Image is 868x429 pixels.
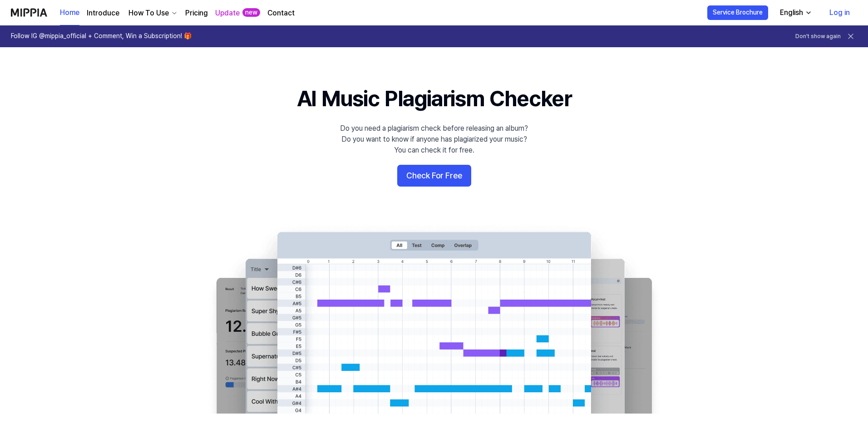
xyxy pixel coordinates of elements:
[267,8,295,19] a: Contact
[340,123,528,156] div: Do you need a plagiarism check before releasing an album? Do you want to know if anyone has plagi...
[60,0,79,25] a: Home
[795,33,841,40] button: Don't show again
[198,223,670,414] img: main Image
[297,84,572,114] h1: AI Music Plagiarism Checker
[11,32,192,41] h1: Follow IG @mippia_official + Comment, Win a Subscription! 🎁
[127,8,178,19] button: How To Use
[127,8,171,19] div: How To Use
[87,8,119,19] a: Introduce
[773,4,818,22] button: English
[215,8,240,19] a: Update
[185,8,208,19] a: Pricing
[707,5,768,20] button: Service Brochure
[397,165,471,187] button: Check For Free
[242,8,260,17] div: new
[778,7,805,18] div: English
